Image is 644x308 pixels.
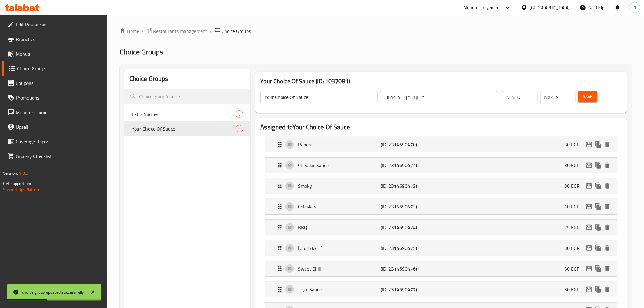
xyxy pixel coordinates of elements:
[260,279,622,300] li: Expand
[633,4,636,11] span: N
[260,258,622,279] li: Expand
[265,261,617,276] div: Expand
[16,21,103,28] span: Edit Restaurant
[603,243,612,253] button: delete
[16,50,103,58] span: Menus
[22,289,84,296] div: choice group updated successfully
[594,181,603,191] button: duplicate
[585,264,594,273] button: edit
[120,27,632,35] nav: breadcrumb
[381,224,436,231] p: (ID: 2314690474)
[210,27,212,35] li: /
[603,285,612,294] button: delete
[153,27,208,35] span: Restaurants management
[2,134,107,149] a: Coverage Report
[506,93,515,101] p: Min:
[381,182,436,190] p: (ID: 2314690472)
[565,244,585,252] p: 30 EGP
[565,265,585,272] p: 30 EGP
[594,285,603,294] button: duplicate
[298,162,381,169] p: Cheddar Sauce
[381,265,436,272] p: (ID: 2314690476)
[260,155,622,176] li: Expand
[594,140,603,149] button: duplicate
[260,123,622,132] h2: Assigned to Your Choice Of Sauce
[298,265,381,272] p: Sweet Chili
[16,123,103,131] span: Upsell
[265,282,617,297] div: Expand
[16,94,103,101] span: Promotions
[585,181,594,191] button: edit
[2,17,107,32] a: Edit Restaurant
[578,91,597,102] button: Save
[583,93,593,100] span: Save
[265,178,617,194] div: Expand
[236,111,243,117] span: 9
[565,286,585,293] p: 30 EGP
[565,162,585,169] p: 30 EGP
[603,202,612,211] button: delete
[585,140,594,149] button: edit
[585,285,594,294] button: edit
[603,161,612,170] button: delete
[585,223,594,232] button: edit
[146,27,208,35] a: Restaurants management
[594,223,603,232] button: duplicate
[265,158,617,173] div: Expand
[2,47,107,61] a: Menus
[236,126,243,132] span: 9
[2,90,107,105] a: Promotions
[464,4,501,11] div: Menu-management
[298,203,381,210] p: Coleslaw
[16,36,103,43] span: Branches
[265,220,617,235] div: Expand
[2,76,107,90] a: Coupons
[265,240,617,256] div: Expand
[381,141,436,148] p: (ID: 2314690470)
[236,125,243,132] div: Choices
[124,89,251,104] input: search
[222,27,251,35] span: Choice Groups
[298,286,381,293] p: Tiger Sauce
[3,186,42,194] a: Support.OpsPlatform
[129,74,168,83] h2: Choice Groups
[585,243,594,253] button: edit
[132,125,236,132] span: Your Choice Of Sauce
[260,76,622,86] h3: Your Choice Of Sauce (ID: 1037081)
[260,176,622,196] li: Expand
[3,180,31,187] span: Get support on:
[260,238,622,258] li: Expand
[236,110,243,118] div: Choices
[260,134,622,155] li: Expand
[16,152,103,160] span: Grocery Checklist
[2,32,107,47] a: Branches
[603,223,612,232] button: delete
[265,137,617,152] div: Expand
[120,27,139,35] a: Home
[3,169,18,177] span: Version:
[16,138,103,145] span: Coverage Report
[298,182,381,190] p: Smoky
[585,161,594,170] button: edit
[142,27,144,35] li: /
[381,162,436,169] p: (ID: 2314690471)
[530,4,570,11] div: [GEOGRAPHIC_DATA]
[381,203,436,210] p: (ID: 2314690473)
[565,224,585,231] p: 25 EGP
[265,199,617,214] div: Expand
[565,182,585,190] p: 30 EGP
[260,196,622,217] li: Expand
[17,65,103,72] span: Choice Groups
[298,224,381,231] p: BBQ
[298,141,381,148] p: Ranch
[16,109,103,116] span: Menu disclaimer
[594,161,603,170] button: duplicate
[298,244,381,252] p: [US_STATE]
[124,121,251,136] div: Your Choice Of Sauce9
[565,141,585,148] p: 30 EGP
[124,107,251,121] div: Extra Sauces:9
[2,149,107,163] a: Grocery Checklist
[260,217,622,238] li: Expand
[16,79,103,87] span: Coupons
[544,93,554,101] p: Max:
